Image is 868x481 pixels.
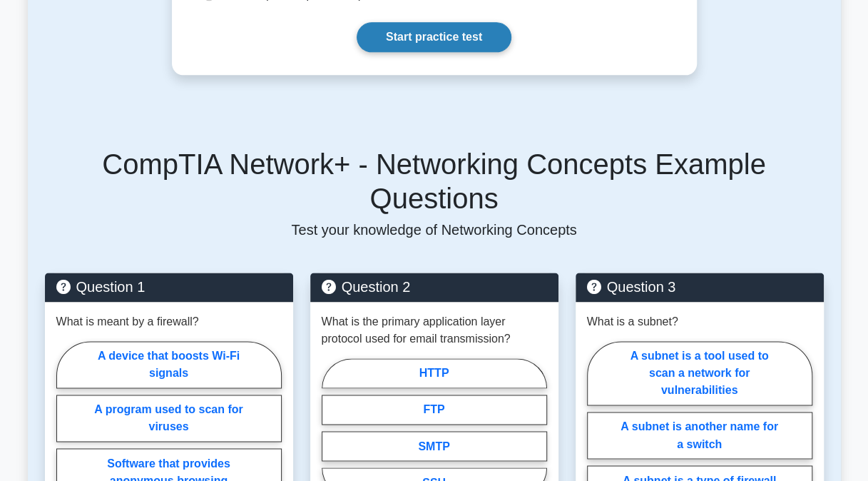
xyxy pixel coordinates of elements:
label: FTP [322,395,547,425]
label: SMTP [322,431,547,461]
label: A subnet is a tool used to scan a network for vulnerabilities [587,341,812,405]
label: HTTP [322,358,547,388]
h5: Question 1 [56,278,282,295]
label: A program used to scan for viruses [56,395,282,442]
p: What is meant by a firewall? [56,313,199,330]
a: Start practice test [357,22,511,52]
h5: Question 3 [587,278,812,295]
p: Test your knowledge of Networking Concepts [45,221,824,238]
h5: Question 2 [322,278,547,295]
h5: CompTIA Network+ - Networking Concepts Example Questions [45,147,824,216]
p: What is a subnet? [587,313,678,330]
label: A subnet is another name for a switch [587,412,812,459]
label: A device that boosts Wi-Fi signals [56,341,282,388]
p: What is the primary application layer protocol used for email transmission? [322,313,547,348]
